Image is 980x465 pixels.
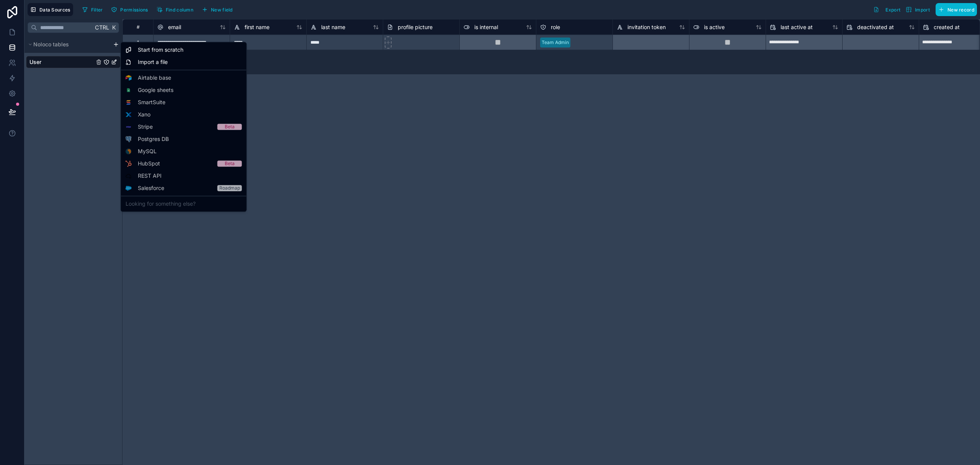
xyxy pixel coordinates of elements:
span: Stripe [138,123,153,131]
span: Import a file [138,58,168,66]
span: REST API [138,172,162,180]
div: Beta [225,160,235,167]
span: Airtable base [138,74,171,82]
span: Postgres DB [138,135,169,143]
span: Start from scratch [138,46,183,54]
span: Google sheets [138,86,173,94]
span: MySQL [138,147,157,155]
img: MySQL logo [126,148,132,154]
div: Beta [225,124,235,130]
div: Roadmap [219,185,240,191]
img: SmartSuite [126,99,132,105]
span: Xano [138,111,150,118]
img: API icon [126,173,132,179]
span: Salesforce [138,184,164,192]
img: Salesforce [126,186,132,190]
img: Xano logo [126,111,132,118]
img: Postgres logo [126,136,132,142]
span: SmartSuite [138,98,165,106]
img: Airtable logo [126,75,132,81]
div: Looking for something else? [122,198,245,210]
span: HubSpot [138,160,160,167]
img: Google sheets logo [126,88,132,92]
img: Stripe logo [126,124,132,130]
img: HubSpot logo [126,160,131,167]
